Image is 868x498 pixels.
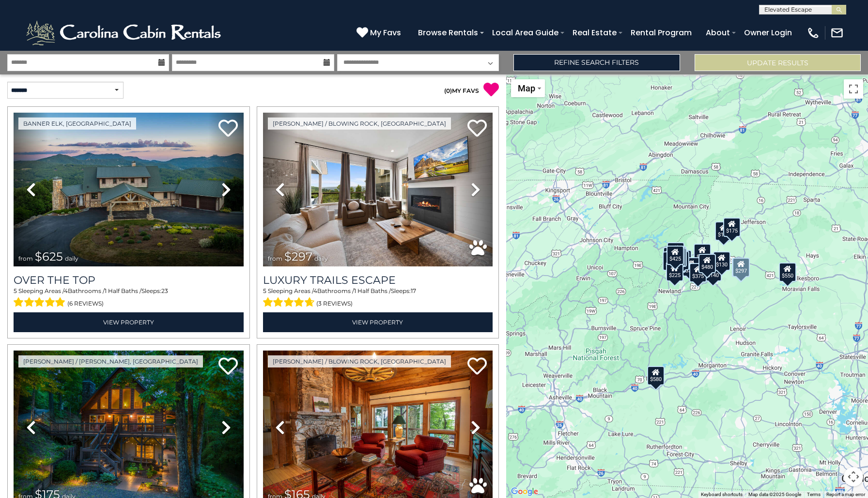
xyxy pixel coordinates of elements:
[14,312,244,332] a: View Property
[647,366,665,385] div: $580
[844,467,863,486] button: Map camera controls
[511,79,545,97] button: Change map style
[18,117,136,130] a: Banner Elk, [GEOGRAPHIC_DATA]
[663,251,680,271] div: $230
[830,26,844,40] img: mail-regular-white.png
[64,287,68,294] span: 4
[513,54,680,71] a: Refine Search Filters
[24,18,225,47] img: White-1-2.png
[667,247,685,266] div: $535
[689,263,706,282] div: $375
[284,249,312,264] span: $297
[666,246,684,265] div: $425
[698,254,715,273] div: $480
[779,263,796,282] div: $550
[354,287,391,294] span: 1 Half Baths /
[694,244,711,263] div: $349
[316,297,353,310] span: (3 reviews)
[314,255,328,262] span: daily
[356,27,403,39] a: My Favs
[263,287,266,294] span: 5
[313,287,317,294] span: 4
[487,24,563,41] a: Local Area Guide
[669,248,686,267] div: $165
[263,274,493,287] a: Luxury Trails Escape
[807,492,821,497] a: Terms (opens in new tab)
[518,83,535,93] span: Map
[218,356,238,377] a: Add to favorites
[263,287,493,310] div: Sleeping Areas / Bathrooms / Sleeps:
[667,242,684,262] div: $125
[672,251,689,270] div: $215
[695,54,861,71] button: Update Results
[701,491,743,498] button: Keyboard shortcuts
[268,355,451,367] a: [PERSON_NAME] / Blowing Rock, [GEOGRAPHIC_DATA]
[444,87,479,94] a: (0)MY FAVS
[263,113,493,266] img: thumbnail_168695581.jpeg
[682,257,699,277] div: $230
[467,118,487,139] a: Add to favorites
[263,312,493,332] a: View Property
[748,492,801,497] span: Map data ©2025 Google
[65,255,78,262] span: daily
[806,26,820,40] img: phone-regular-white.png
[666,262,683,281] div: $225
[826,492,865,497] a: Report a map error
[413,24,483,41] a: Browse Rentals
[268,117,451,130] a: [PERSON_NAME] / Blowing Rock, [GEOGRAPHIC_DATA]
[509,485,541,498] img: Google
[467,356,487,377] a: Add to favorites
[268,255,282,262] span: from
[161,287,168,294] span: 23
[14,287,244,310] div: Sleeping Areas / Bathrooms / Sleeps:
[444,87,452,94] span: ( )
[18,255,33,262] span: from
[844,79,863,99] button: Toggle fullscreen view
[67,297,104,310] span: (6 reviews)
[14,287,17,294] span: 5
[568,24,621,41] a: Real Estate
[411,287,416,294] span: 17
[723,218,740,237] div: $175
[105,287,141,294] span: 1 Half Baths /
[732,258,749,277] div: $297
[14,274,244,287] a: Over The Top
[626,24,697,41] a: Rental Program
[370,27,401,39] span: My Favs
[35,249,63,264] span: $625
[714,221,732,241] div: $175
[14,113,244,266] img: thumbnail_167153549.jpeg
[739,24,797,41] a: Owner Login
[704,262,722,281] div: $140
[509,485,541,498] a: Open this area in Google Maps (opens a new window)
[18,355,203,367] a: [PERSON_NAME] / [PERSON_NAME], [GEOGRAPHIC_DATA]
[701,24,735,41] a: About
[446,87,450,94] span: 0
[218,118,238,139] a: Add to favorites
[713,251,730,271] div: $130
